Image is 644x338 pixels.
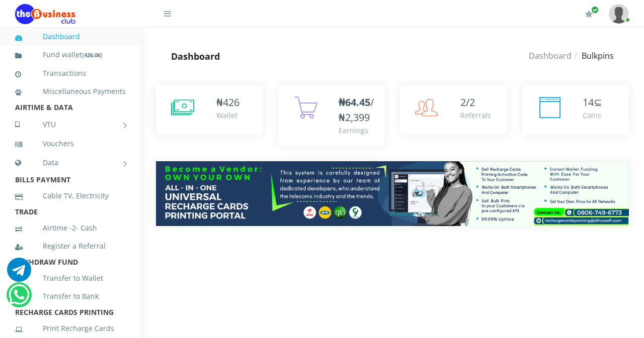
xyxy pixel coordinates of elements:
div: ₦ [216,95,239,110]
a: Dashboard [15,25,126,48]
small: [ ] [82,51,103,59]
i: Renew/Upgrade Subscription [585,10,593,18]
a: Fund wallet[426.06] [15,43,126,67]
img: User [609,4,629,24]
a: Chat for support [9,290,29,307]
img: Logo [15,4,75,24]
a: Chat for support [7,265,31,282]
a: Transfer to Wallet [15,267,126,290]
b: 426.06 [84,51,101,59]
a: Cable TV, Electricity [15,184,126,207]
div: Referrals [460,110,491,121]
a: Airtime -2- Cash [15,216,126,240]
a: 2/2 Referrals [400,85,507,135]
span: Renew/Upgrade Subscription [591,6,599,14]
li: Bulkpins [572,50,614,62]
span: /₦2,399 [339,95,374,124]
div: Wallet [216,110,239,121]
div: Earnings [339,125,375,136]
a: VTU [15,112,126,137]
a: ₦426 Wallet [156,85,263,135]
a: Vouchers [15,132,126,155]
a: Miscellaneous Payments [15,80,126,103]
span: 2/2 [460,95,475,109]
a: Dashboard [529,50,572,61]
span: 14 [583,95,594,109]
img: multitenant_rcp.png [156,161,629,226]
a: Transactions [15,62,126,85]
div: Coins [583,110,602,121]
div: ⊆ [583,95,602,110]
a: Register a Referral [15,235,126,258]
b: ₦64.45 [339,95,370,109]
a: ₦64.45/₦2,399 Earnings [278,85,385,146]
strong: Dashboard [171,50,220,62]
span: 426 [223,95,239,109]
a: Data [15,150,126,175]
a: Transfer to Bank [15,285,126,308]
